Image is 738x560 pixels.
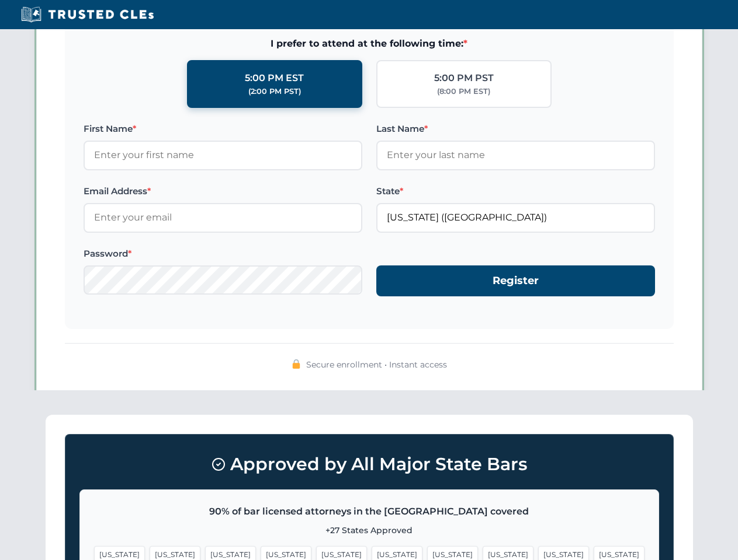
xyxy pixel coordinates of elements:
[292,359,301,369] img: 🔒
[376,184,655,198] label: State
[434,71,494,86] div: 5:00 PM PST
[94,524,645,537] p: +27 States Approved
[84,203,362,232] input: Enter your email
[84,141,362,170] input: Enter your first name
[79,449,659,480] h3: Approved by All Major State Bars
[437,86,490,97] div: (8:00 PM EST)
[245,71,304,86] div: 5:00 PM EST
[306,358,447,371] span: Secure enrollment • Instant access
[94,504,645,519] p: 90% of bar licensed attorneys in the [GEOGRAPHIC_DATA] covered
[376,141,655,170] input: Enter your last name
[376,122,655,136] label: Last Name
[84,247,362,261] label: Password
[84,122,362,136] label: First Name
[248,86,301,97] div: (2:00 PM PST)
[376,203,655,232] input: Florida (FL)
[376,265,655,296] button: Register
[84,184,362,198] label: Email Address
[84,36,655,51] span: I prefer to attend at the following time:
[18,6,157,23] img: Trusted CLEs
